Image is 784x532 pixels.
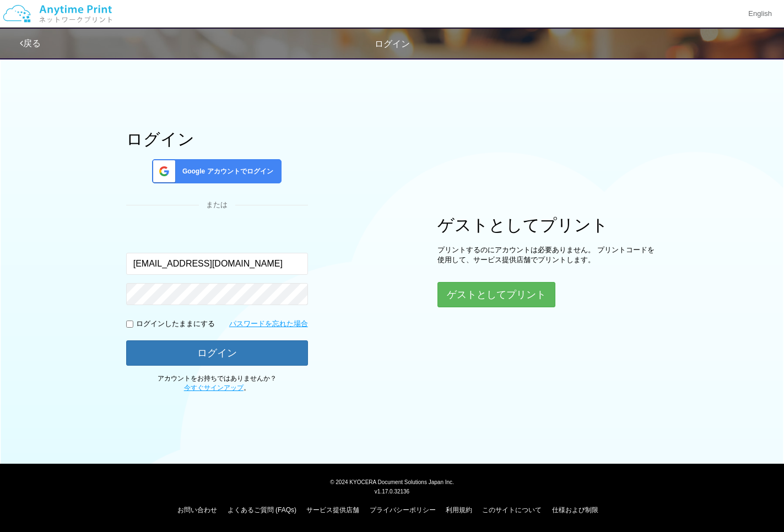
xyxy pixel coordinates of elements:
p: プリントするのにアカウントは必要ありません。 プリントコードを使用して、サービス提供店舗でプリントします。 [437,245,658,265]
span: Google アカウントでログイン [178,167,273,176]
button: ゲストとしてプリント [437,282,555,307]
span: v1.17.0.32136 [375,488,409,495]
span: 。 [184,384,250,392]
a: よくあるご質問 (FAQs) [228,506,296,514]
span: ログイン [375,39,410,48]
a: このサイトについて [482,506,542,514]
button: ログイン [126,340,308,366]
p: ログインしたままにする [136,319,215,329]
a: サービス提供店舗 [306,506,359,514]
h1: ログイン [126,130,308,148]
h1: ゲストとしてプリント [437,216,658,234]
a: 戻る [20,39,41,48]
a: 今すぐサインアップ [184,384,244,392]
a: 利用規約 [446,506,472,514]
div: または [126,200,308,210]
a: パスワードを忘れた場合 [229,319,308,329]
p: アカウントをお持ちではありませんか？ [126,374,308,393]
a: 仕様および制限 [552,506,598,514]
input: メールアドレス [126,253,308,275]
span: © 2024 KYOCERA Document Solutions Japan Inc. [330,478,454,485]
a: プライバシーポリシー [370,506,436,514]
a: お問い合わせ [177,506,217,514]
